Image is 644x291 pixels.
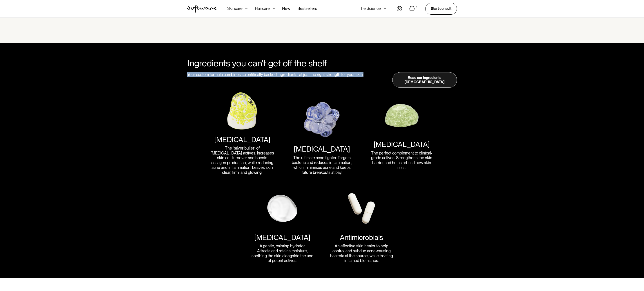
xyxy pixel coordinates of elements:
[425,3,457,14] a: Start consult
[392,72,457,88] a: Read our ingredients [DEMOGRAPHIC_DATA]
[255,6,270,11] div: Haircare
[409,6,418,12] a: Open empty cart
[383,6,386,11] img: arrow down
[272,6,275,11] img: arrow down
[187,5,216,13] a: home
[210,146,275,175] div: The “silver bullet” of [MEDICAL_DATA] actives. Increases skin cell turnover and boosts collagen p...
[374,140,430,149] div: [MEDICAL_DATA]
[250,244,315,263] div: A gentle, calming hydrator. Attracts and retains moisture, soothing the skin alongside the use of...
[369,151,434,170] div: The perfect complement to clinical-grade actives. Strengthens the skin barrier and helps rebuild ...
[245,6,248,11] img: arrow down
[187,58,366,69] div: Ingredients you can’t get off the shelf
[187,72,366,88] div: Your custom formula combines scientifically backed ingredients, at just the right strength for yo...
[340,233,383,242] div: Antimicrobials
[415,6,418,10] div: 0
[359,6,381,11] div: The Science
[187,5,216,13] img: Software Logo
[329,244,394,263] div: An effective skin healer to help control and subdue acne-causing bacteria at the source, while tr...
[254,233,310,242] div: [MEDICAL_DATA]
[227,6,243,11] div: Skincare
[214,135,270,144] div: [MEDICAL_DATA]
[290,155,354,175] div: The ultimate acne fighter. Targets bacteria and reduces inflammation, which minimises acne and ke...
[294,145,350,153] div: [MEDICAL_DATA]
